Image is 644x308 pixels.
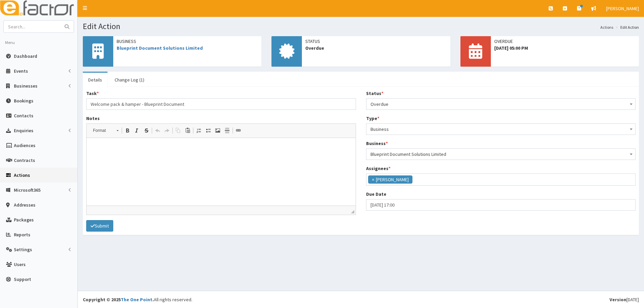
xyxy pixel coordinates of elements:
[610,296,639,303] div: [DATE]
[371,99,631,109] span: Overdue
[371,149,631,159] span: Blueprint Document Solutions Limited
[83,297,154,303] strong: Copyright © 2025 .
[371,124,631,134] span: Business
[234,126,243,135] a: Link (Ctrl+L)
[14,68,28,74] span: Events
[4,21,61,32] input: Search...
[14,276,31,282] span: Support
[89,126,122,135] a: Format
[366,191,386,197] label: Due Date
[83,22,639,31] h1: Edit Action
[83,73,108,87] a: Details
[153,126,162,135] a: Undo (Ctrl+Z)
[14,142,35,148] span: Audiences
[366,140,388,147] label: Business
[14,53,37,59] span: Dashboard
[600,24,613,30] a: Actions
[14,261,26,267] span: Users
[366,115,379,122] label: Type
[142,126,151,135] a: Strike Through
[194,126,204,135] a: Insert/Remove Numbered List
[366,148,636,160] span: Blueprint Document Solutions Limited
[368,175,412,184] li: Sophie Surfleet
[14,187,41,193] span: Microsoft365
[78,291,644,308] footer: All rights reserved.
[204,126,213,135] a: Insert/Remove Bulleted List
[14,83,38,89] span: Businesses
[132,126,142,135] a: Italic (Ctrl+I)
[14,232,30,238] span: Reports
[87,138,356,206] iframe: Rich Text Editor, notes
[14,202,35,208] span: Addresses
[372,176,374,183] span: ×
[606,5,639,11] span: [PERSON_NAME]
[121,297,152,303] a: The One Point
[14,246,32,253] span: Settings
[351,210,354,213] span: Drag to resize
[14,98,33,104] span: Bookings
[109,73,150,87] a: Change Log (1)
[366,165,390,172] label: Assignees
[14,113,33,119] span: Contacts
[14,172,30,178] span: Actions
[494,38,636,45] span: OVERDUE
[366,98,636,110] span: Overdue
[162,126,172,135] a: Redo (Ctrl+Y)
[86,115,100,122] label: Notes
[366,90,383,97] label: Status
[90,126,113,135] span: Format
[213,126,222,135] a: Image
[117,45,203,51] a: Blueprint Document Solutions Limited
[117,38,258,45] span: Business
[123,126,132,135] a: Bold (Ctrl+B)
[86,220,113,232] button: Submit
[610,297,626,303] b: Version
[14,157,35,163] span: Contracts
[86,90,99,97] label: Task
[222,126,232,135] a: Insert Horizontal Line
[305,45,447,51] span: Overdue
[14,217,34,223] span: Packages
[14,127,33,134] span: Enquiries
[614,24,639,30] li: Edit Action
[494,45,636,51] span: [DATE] 05:00 PM
[366,123,636,135] span: Business
[173,126,183,135] a: Copy (Ctrl+C)
[305,38,447,45] span: Status
[183,126,192,135] a: Paste (Ctrl+V)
